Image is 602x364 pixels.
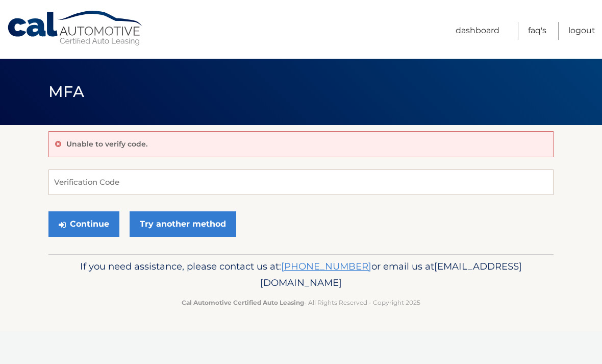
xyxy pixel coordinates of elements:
span: MFA [48,82,84,101]
p: If you need assistance, please contact us at: or email us at [55,258,547,291]
a: FAQ's [528,22,546,40]
input: Verification Code [48,169,554,195]
span: [EMAIL_ADDRESS][DOMAIN_NAME] [260,260,522,288]
p: Unable to verify code. [66,139,147,149]
a: [PHONE_NUMBER] [281,260,371,272]
a: Logout [568,22,595,40]
button: Continue [48,211,119,237]
a: Dashboard [456,22,499,40]
strong: Cal Automotive Certified Auto Leasing [182,299,304,306]
a: Cal Automotive [7,10,144,46]
a: Try another method [130,211,236,237]
p: - All Rights Reserved - Copyright 2025 [55,297,547,308]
